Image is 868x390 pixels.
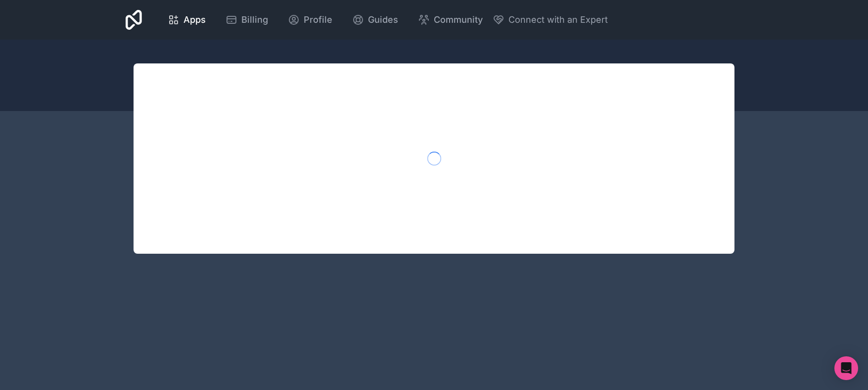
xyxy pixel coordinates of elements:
span: Billing [241,13,268,27]
a: Guides [344,9,406,31]
a: Apps [160,9,214,31]
a: Billing [218,9,276,31]
a: Community [410,9,491,31]
span: Profile [304,13,332,27]
a: Profile [280,9,340,31]
span: Community [434,13,483,27]
button: Connect with an Expert [493,13,608,27]
div: Open Intercom Messenger [834,356,858,380]
span: Guides [368,13,398,27]
span: Apps [183,13,206,27]
span: Connect with an Expert [508,13,608,27]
